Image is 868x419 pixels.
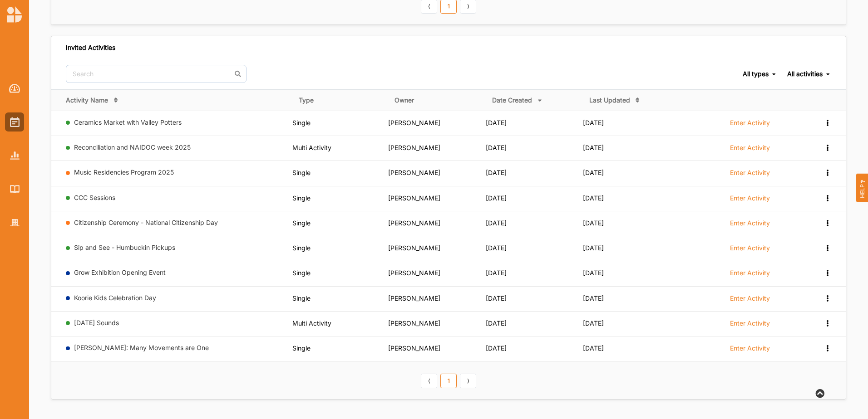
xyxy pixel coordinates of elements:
span: [PERSON_NAME] [388,319,440,327]
label: Enter Activity [730,269,770,277]
a: Enter Activity [730,244,770,257]
a: Enter Activity [730,294,770,307]
label: Enter Activity [730,144,770,152]
a: Music Residencies Program 2025 [74,168,174,176]
span: [PERSON_NAME] [388,144,440,151]
span: [DATE] [486,194,507,202]
a: Enter Activity [730,118,770,132]
span: [PERSON_NAME] [388,344,440,352]
span: Single [292,294,311,302]
th: Owner [388,89,486,111]
span: Multi Activity [292,144,331,151]
span: [PERSON_NAME] [388,269,440,277]
img: Activities [10,117,20,127]
span: [PERSON_NAME] [388,294,440,302]
span: [DATE] [486,294,507,302]
label: Enter Activity [730,194,770,202]
a: Enter Activity [730,268,770,282]
div: Pagination Navigation [419,372,478,388]
a: Activities [5,112,24,132]
span: [DATE] [486,144,507,151]
span: Single [292,344,311,352]
label: Enter Activity [730,344,770,352]
span: [DATE] [486,119,507,127]
img: Organisation [10,219,20,227]
img: logo [7,6,22,23]
a: Citizenship Ceremony - National Citizenship Day [74,219,218,226]
span: [DATE] [486,344,507,352]
a: Enter Activity [730,143,770,157]
span: [PERSON_NAME] [388,169,440,176]
span: Single [292,194,311,202]
img: Reports [10,151,20,159]
span: [DATE] [583,194,604,202]
img: Library [10,185,20,193]
span: [DATE] [583,294,604,302]
span: Multi Activity [292,319,331,327]
a: [PERSON_NAME]: Many Movements are One [74,344,209,351]
span: [DATE] [486,169,507,176]
label: Enter Activity [730,319,770,327]
a: Next item [460,374,476,388]
a: Koorie Kids Celebration Day [74,294,156,302]
div: Date Created [492,96,532,104]
img: Dashboard [9,84,20,93]
span: [PERSON_NAME] [388,119,440,127]
div: All activities [787,70,823,78]
span: Single [292,119,311,127]
span: Single [292,244,311,252]
a: Grow Exhibition Opening Event [74,268,166,276]
span: Single [292,269,311,277]
a: Dashboard [5,79,24,98]
span: [DATE] [486,244,507,252]
label: Enter Activity [730,244,770,252]
a: Enter Activity [730,194,770,207]
a: Enter Activity [730,219,770,232]
a: Enter Activity [730,168,770,182]
a: Sip and See - Humbuckin Pickups [74,244,175,251]
label: Enter Activity [730,294,770,302]
span: [DATE] [486,269,507,277]
span: [DATE] [583,319,604,327]
label: Enter Activity [730,119,770,127]
div: Invited Activities [66,44,115,52]
a: Library [5,180,24,199]
a: Ceramics Market with Valley Potters [74,118,182,126]
span: [DATE] [583,144,604,151]
a: Enter Activity [730,344,770,357]
label: Enter Activity [730,169,770,177]
a: 1 [440,374,457,388]
span: [DATE] [486,219,507,227]
a: Reconciliation and NAIDOC week 2025 [74,143,191,151]
span: [PERSON_NAME] [388,194,440,202]
a: Previous item [421,374,437,388]
span: [DATE] [583,119,604,127]
span: [DATE] [583,219,604,227]
span: [PERSON_NAME] [388,219,440,227]
span: [PERSON_NAME] [388,244,440,252]
label: Enter Activity [730,219,770,227]
a: Reports [5,146,24,165]
span: [DATE] [583,269,604,277]
div: All types [743,70,769,78]
span: Single [292,169,311,176]
span: [DATE] [583,344,604,352]
a: CCC Sessions [74,194,115,201]
a: [DATE] Sounds [74,319,119,326]
span: Single [292,219,311,227]
div: Last Updated [589,96,630,104]
div: Activity Name [66,96,108,104]
a: Enter Activity [730,319,770,332]
span: [DATE] [583,169,604,176]
a: Organisation [5,213,24,232]
span: [DATE] [583,244,604,252]
input: Search [66,65,247,83]
th: Type [292,89,389,111]
span: [DATE] [486,319,507,327]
